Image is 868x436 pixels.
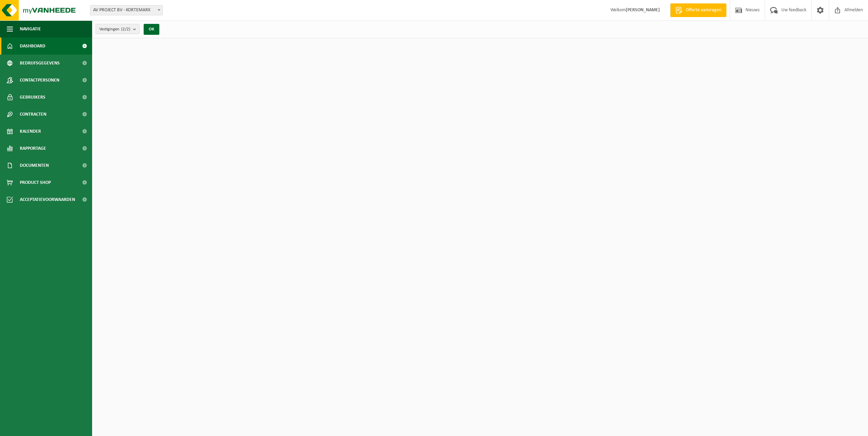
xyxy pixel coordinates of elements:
[144,24,159,35] button: OK
[20,191,75,208] span: Acceptatievoorwaarden
[626,8,660,13] strong: [PERSON_NAME]
[20,72,59,89] span: Contactpersonen
[20,55,60,72] span: Bedrijfsgegevens
[96,24,140,34] button: Vestigingen(2/2)
[684,7,723,14] span: Offerte aanvragen
[670,3,726,17] a: Offerte aanvragen
[20,157,49,174] span: Documenten
[90,5,162,15] span: AV PROJECT BV - KORTEMARK
[20,140,46,157] span: Rapportage
[20,89,45,106] span: Gebruikers
[20,20,41,38] span: Navigatie
[99,24,130,34] span: Vestigingen
[90,5,163,15] span: AV PROJECT BV - KORTEMARK
[121,27,130,31] count: (2/2)
[20,106,46,123] span: Contracten
[20,174,51,191] span: Product Shop
[20,38,45,55] span: Dashboard
[20,123,41,140] span: Kalender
